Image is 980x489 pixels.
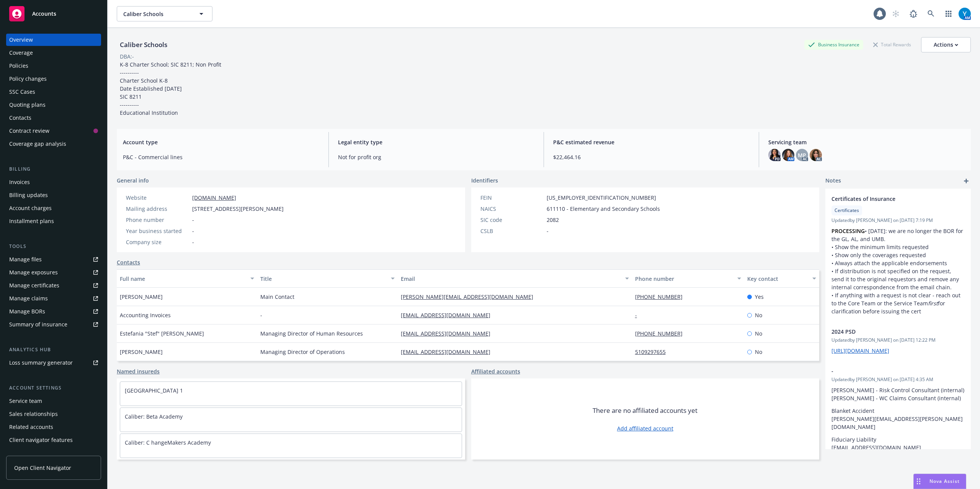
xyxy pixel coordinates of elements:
[9,215,54,227] div: Installment plans
[123,153,319,161] span: P&C - Commercial lines
[635,311,643,319] a: -
[6,408,101,420] a: Sales relationships
[120,293,163,301] span: [PERSON_NAME]
[192,205,284,213] span: [STREET_ADDRESS][PERSON_NAME]
[825,321,971,361] div: 2024 PSDUpdatedby [PERSON_NAME] on [DATE] 12:22 PM[URL][DOMAIN_NAME]
[260,348,345,356] span: Managing Director of Operations
[401,293,539,300] a: [PERSON_NAME][EMAIL_ADDRESS][DOMAIN_NAME]
[6,292,101,305] a: Manage claims
[617,424,673,432] a: Add affiliated account
[9,447,42,459] div: Client access
[398,269,632,288] button: Email
[192,238,194,246] span: -
[831,227,965,315] p: • [DATE]: we are no longer the BOR for the GL, AL, and UMB. • Show the minimum limits requested •...
[547,227,549,235] span: -
[401,275,621,283] div: Email
[6,253,101,266] a: Manage files
[117,258,140,266] a: Contacts
[962,176,971,186] a: add
[120,348,163,356] span: [PERSON_NAME]
[831,195,945,203] span: Certificates of Insurance
[6,318,101,331] a: Summary of insurance
[480,205,544,213] div: NAICS
[9,292,48,305] div: Manage claims
[831,217,965,224] span: Updated by [PERSON_NAME] on [DATE] 7:19 PM
[480,194,544,202] div: FEIN
[6,47,101,59] a: Coverage
[6,279,101,292] a: Manage certificates
[123,10,189,18] span: Caliber Schools
[825,176,841,186] span: Notes
[928,300,938,307] em: first
[782,149,794,161] img: photo
[260,329,363,337] span: Managing Director of Human Resources
[747,275,808,283] div: Key contact
[9,60,28,72] div: Policies
[6,73,101,85] a: Policy changes
[6,165,101,173] div: Billing
[32,11,56,17] span: Accounts
[123,138,319,146] span: Account type
[9,189,48,201] div: Billing updates
[921,37,971,52] button: Actions
[9,86,35,98] div: SSC Cases
[9,99,46,111] div: Quoting plans
[835,207,859,214] span: Certificates
[126,227,189,235] div: Year business started
[768,138,965,146] span: Servicing team
[125,413,183,420] a: Caliber: Beta Academy
[9,253,42,266] div: Manage files
[9,318,67,331] div: Summary of insurance
[120,61,221,116] span: K-8 Charter School; SIC 8211; Non Profit ---------- Charter School K-8 Date Established [DATE] SI...
[6,305,101,318] a: Manage BORs
[632,269,745,288] button: Phone number
[804,40,863,49] div: Business Insurance
[6,34,101,46] a: Overview
[401,348,497,355] a: [EMAIL_ADDRESS][DOMAIN_NAME]
[831,407,965,431] p: Blanket Accident [PERSON_NAME][EMAIL_ADDRESS][PERSON_NAME][DOMAIN_NAME]
[260,293,294,301] span: Main Contact
[9,125,49,137] div: Contract review
[6,125,101,137] a: Contract review
[6,421,101,433] a: Related accounts
[117,367,160,375] a: Named insureds
[959,8,971,20] img: photo
[635,275,733,283] div: Phone number
[553,153,750,161] span: $22,464.16
[126,216,189,224] div: Phone number
[120,52,134,60] div: DBA: -
[338,138,534,146] span: Legal entity type
[480,216,544,224] div: SIC code
[869,40,915,49] div: Total Rewards
[755,329,762,337] span: No
[6,3,101,24] a: Accounts
[192,194,236,201] a: [DOMAIN_NAME]
[9,47,33,59] div: Coverage
[593,406,697,415] span: There are no affiliated accounts yet
[934,37,958,52] div: Actions
[635,330,689,337] a: [PHONE_NUMBER]
[9,357,73,369] div: Loss summary generator
[831,328,945,336] span: 2024 PSD
[6,138,101,150] a: Coverage gap analysis
[831,435,965,460] p: Fiduciary Liability [EMAIL_ADDRESS][DOMAIN_NAME] [PERSON_NAME]
[941,6,956,21] a: Switch app
[480,227,544,235] div: CSLB
[9,305,45,318] div: Manage BORs
[755,293,764,301] span: Yes
[120,311,171,319] span: Accounting Invoices
[547,205,660,213] span: 611110 - Elementary and Secondary Schools
[9,34,33,46] div: Overview
[6,189,101,201] a: Billing updates
[6,176,101,188] a: Invoices
[192,216,194,224] span: -
[6,395,101,407] a: Service team
[755,348,762,356] span: No
[6,112,101,124] a: Contacts
[6,243,101,250] div: Tools
[906,6,921,21] a: Report a Bug
[9,408,58,420] div: Sales relationships
[9,73,47,85] div: Policy changes
[9,112,31,124] div: Contacts
[117,40,170,50] div: Caliber Schools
